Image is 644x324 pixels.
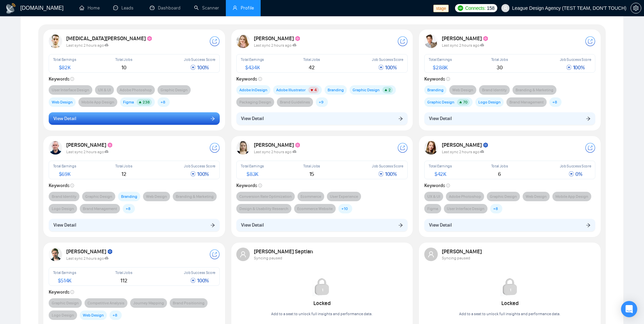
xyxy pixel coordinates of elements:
span: + 9 [319,99,324,106]
span: user [428,251,434,258]
strong: Keywords [424,76,450,82]
span: 30 [497,64,502,71]
span: info-circle [446,77,450,81]
span: $ 69K [59,171,71,177]
span: Branding [427,87,444,93]
span: user [233,5,237,10]
span: Brand Identity [482,87,507,93]
span: Job Success Score [560,57,591,62]
img: USER [49,141,62,155]
span: $ 514K [58,277,72,284]
span: Job Success Score [372,164,403,168]
span: arrow-right [586,223,591,227]
span: user [503,6,508,10]
span: User Interface Design [447,205,484,212]
span: Total Jobs [115,57,132,62]
span: Total Earnings [53,164,76,168]
span: Graphic Design [52,300,79,306]
div: Open Intercom Messenger [621,301,637,317]
span: Conversion Rate Optimization [239,193,292,200]
img: Locked [500,277,519,296]
strong: [PERSON_NAME] [254,142,301,148]
span: View Detail [429,222,452,229]
button: View Detailarrow-right [49,219,220,232]
span: Web Design [52,99,73,106]
span: Brand Management [509,99,544,106]
span: Branding & Marketing [516,87,553,93]
span: user [240,251,246,258]
span: + 8 [552,99,557,106]
strong: Locked [313,300,331,306]
span: Total Jobs [303,164,320,168]
a: messageLeads [113,5,136,11]
span: Journey Mapping [133,300,164,306]
span: Adobe InDesign [239,87,267,93]
span: Total Earnings [429,57,452,62]
span: UX & UI [427,193,440,200]
span: 100 % [190,171,209,177]
span: Branding & Marketing [176,193,214,200]
span: Add to a seat to unlock full insights and performance data. [271,311,373,316]
span: 10 [121,64,126,71]
strong: Keywords [424,183,450,188]
span: arrow-right [210,116,215,121]
strong: [PERSON_NAME] [442,142,489,148]
img: USER [236,141,250,155]
span: View Detail [241,115,264,122]
span: Ecommerce [301,193,321,200]
a: dashboardDashboard [150,5,181,11]
span: 6 [498,171,501,177]
span: Connects: [465,4,485,12]
span: Last sync 2 hours ago [66,149,109,154]
span: UX & UI [98,87,111,93]
span: Logo Design [478,99,501,106]
span: View Detail [429,115,452,122]
span: stage [433,5,449,12]
span: 100 % [378,64,397,71]
button: View Detailarrow-right [424,219,596,232]
span: 15 [309,171,314,177]
span: View Detail [53,222,76,229]
strong: Locked [501,300,519,306]
span: info-circle [258,184,262,187]
span: Job Success Score [184,270,215,275]
span: + 8 [126,205,130,212]
strong: [PERSON_NAME] [66,142,113,148]
span: Web Design [83,312,104,319]
span: Adobe Photoshop [120,87,152,93]
span: Syncing paused [442,256,470,260]
strong: [PERSON_NAME] Septian [254,248,314,255]
span: $ 434K [245,64,260,71]
span: Logo Design [52,205,74,212]
span: Graphic Design [85,193,112,200]
img: logo [5,3,16,14]
span: 12 [121,171,126,177]
span: Total Jobs [303,57,320,62]
span: info-circle [446,184,450,187]
img: USER [424,34,438,48]
img: top_rated_plus [295,142,301,148]
span: info-circle [258,77,262,81]
img: USER [424,141,438,155]
span: Design & Usability Research [239,205,288,212]
strong: Keywords [236,76,262,82]
span: View Detail [241,222,264,229]
button: View Detailarrow-right [49,112,220,125]
span: Adobe Illustrator [276,87,306,93]
strong: [PERSON_NAME] [442,35,489,42]
span: Total Earnings [429,164,452,168]
span: Last sync 2 hours ago [442,149,484,154]
span: User Interface Design [52,87,89,93]
span: Total Jobs [115,270,132,275]
span: Branding [328,87,344,93]
span: Adobe Photoshop [449,193,481,200]
strong: Keywords [236,183,262,188]
span: Total Earnings [241,164,264,168]
span: Last sync 2 hours ago [254,43,296,48]
span: 100 % [190,64,209,71]
span: Total Jobs [491,164,508,168]
span: Competitive Analysis [88,300,124,306]
span: setting [631,5,641,11]
span: Total Earnings [53,57,76,62]
span: arrow-right [586,116,591,121]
